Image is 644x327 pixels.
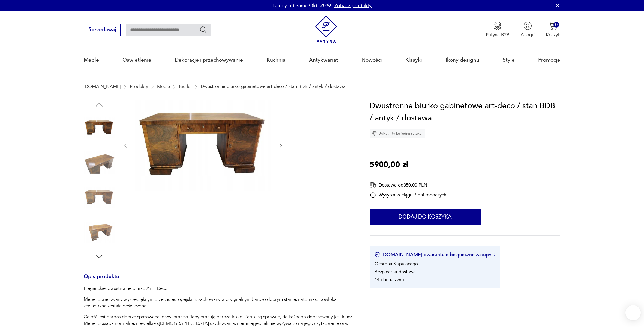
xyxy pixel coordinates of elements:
li: Bezpieczna dostawa [375,269,416,275]
p: 5900,00 zł [370,159,408,171]
button: Sprzedawaj [84,24,121,36]
a: Antykwariat [309,48,338,73]
a: Klasyki [405,48,422,73]
button: 0Koszyk [546,22,560,38]
button: Patyna B2B [486,22,510,38]
img: Ikona koszyka [549,22,557,30]
button: [DOMAIN_NAME] gwarantuje bezpieczne zakupy [375,251,495,258]
p: Patyna B2B [486,32,510,38]
a: Biurka [179,84,192,89]
p: Koszyk [546,32,560,38]
img: Ikona dostawy [370,182,376,188]
img: Zdjęcie produktu Dwustronne biurko gabinetowe art-deco / stan BDB / antyk / dostawa [84,217,115,248]
img: Zdjęcie produktu Dwustronne biurko gabinetowe art-deco / stan BDB / antyk / dostawa [84,112,115,143]
a: Zobacz produkty [334,2,372,9]
img: Ikona diamentu [372,131,377,136]
h1: Dwustronne biurko gabinetowe art-deco / stan BDB / antyk / dostawa [370,100,560,125]
button: Dodaj do koszyka [370,209,481,225]
img: Zdjęcie produktu Dwustronne biurko gabinetowe art-deco / stan BDB / antyk / dostawa [84,182,115,213]
div: 0 [553,22,559,28]
li: Ochrona Kupującego [375,261,418,267]
a: Sprzedawaj [84,28,121,32]
a: Dekoracje i przechowywanie [175,48,243,73]
img: Ikona strzałki w prawo [494,253,495,256]
a: Kuchnia [267,48,286,73]
h3: Opis produktu [84,275,354,285]
img: Zdjęcie produktu Dwustronne biurko gabinetowe art-deco / stan BDB / antyk / dostawa [84,147,115,178]
img: Ikona certyfikatu [375,252,380,257]
a: [DOMAIN_NAME] [84,84,121,89]
p: Lampy od Same Old -20%! [272,2,331,9]
iframe: Smartsupp widget button [625,305,641,320]
p: Mebel opracowany w przepięknym orzechu europejskim, zachowany w oryginalnym bardzo dobrym stanie,... [84,296,354,309]
a: Promocje [538,48,560,73]
a: Style [503,48,515,73]
button: Szukaj [199,26,207,34]
a: Ikony designu [446,48,479,73]
a: Meble [84,48,99,73]
div: Unikat - tylko jedna sztuka! [370,129,425,138]
li: 14 dni na zwrot [375,276,406,283]
div: Wysyłka w ciągu 7 dni roboczych [370,192,446,198]
div: Dostawa od 350,00 PLN [370,182,446,188]
img: Ikonka użytkownika [523,22,532,30]
a: Nowości [361,48,382,73]
p: Dwustronne biurko gabinetowe art-deco / stan BDB / antyk / dostawa [201,84,346,89]
p: Zaloguj [520,32,535,38]
img: Zdjęcie produktu Dwustronne biurko gabinetowe art-deco / stan BDB / antyk / dostawa [135,100,271,191]
img: Ikona medalu [493,22,502,30]
a: Produkty [130,84,148,89]
a: Ikona medaluPatyna B2B [486,22,510,38]
img: Patyna - sklep z meblami i dekoracjami vintage [313,16,340,43]
p: Eleganckie, dwustronne biurko Art - Deco. [84,285,354,292]
a: Meble [157,84,170,89]
a: Oświetlenie [122,48,151,73]
button: Zaloguj [520,22,535,38]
